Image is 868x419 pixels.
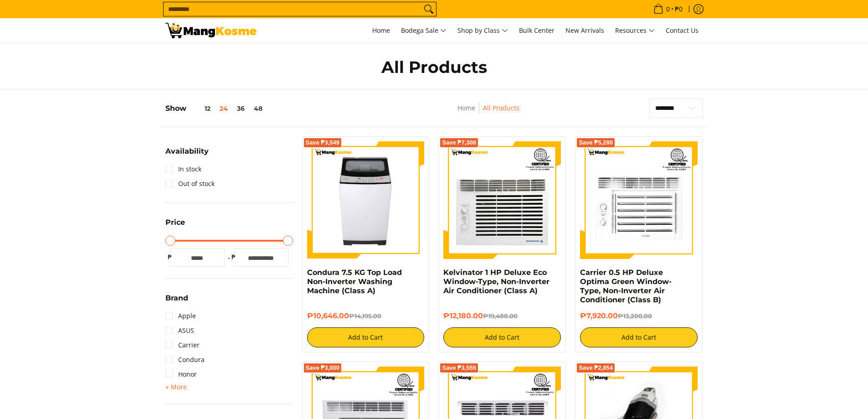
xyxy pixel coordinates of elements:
a: ASUS [165,323,194,338]
h6: ₱12,180.00 [443,311,561,321]
span: Save ₱7,308 [442,140,476,145]
span: ₱ [229,253,238,262]
button: 48 [249,105,267,112]
button: Add to Cart [443,327,561,347]
a: All Products [483,103,519,112]
a: Carrier 0.5 HP Deluxe Optima Green Window-Type, Non-Inverter Air Conditioner (Class B) [580,268,672,304]
span: Resources [615,25,655,36]
span: • [651,4,685,14]
img: Kelvinator 1 HP Deluxe Eco Window-Type, Non-Inverter Air Conditioner (Class A) [443,141,561,259]
a: Apple [165,309,196,323]
img: condura-7.5kg-topload-non-inverter-washing-machine-class-c-full-view-mang-kosme [311,141,421,259]
a: Shop by Class [453,18,513,43]
a: Condura [165,352,205,367]
img: Carrier 0.5 HP Deluxe Optima Green Window-Type, Non-Inverter Air Conditioner (Class B) [580,141,698,259]
del: ₱14,195.00 [349,312,381,320]
span: Price [165,219,185,226]
a: Carrier [165,338,200,352]
span: Save ₱2,854 [579,365,613,371]
del: ₱19,488.00 [483,312,518,320]
a: Bodega Sale [396,18,451,43]
a: Honor [165,367,197,382]
span: Shop by Class [457,25,508,36]
span: Brand [165,295,188,302]
a: Resources [611,18,659,43]
span: + More [165,383,187,391]
span: Bulk Center [519,26,555,35]
h5: Show [165,104,267,113]
button: Search [421,2,436,16]
button: 24 [215,105,232,112]
h6: ₱10,646.00 [307,311,425,321]
a: Home [368,18,395,43]
span: Home [372,26,390,35]
span: ₱ [165,253,175,262]
button: Add to Cart [307,327,425,347]
span: New Arrivals [565,26,604,35]
span: 0 [665,6,671,12]
span: Save ₱5,280 [579,140,613,145]
summary: Open [165,148,209,162]
a: Kelvinator 1 HP Deluxe Eco Window-Type, Non-Inverter Air Conditioner (Class A) [443,268,550,295]
nav: Breadcrumbs [397,103,580,123]
nav: Main Menu [266,18,703,43]
button: 12 [186,105,215,112]
span: ₱0 [673,6,684,12]
button: 36 [232,105,249,112]
span: Contact Us [666,26,699,35]
del: ₱13,200.00 [618,312,652,320]
h1: All Products [257,57,612,78]
a: Condura 7.5 KG Top Load Non-Inverter Washing Machine (Class A) [307,268,402,295]
a: Home [457,103,475,112]
span: Save ₱3,000 [306,365,340,371]
span: Save ₱3,555 [442,365,476,371]
summary: Open [165,295,188,309]
span: Save ₱3,549 [306,140,340,145]
a: Out of stock [165,176,215,191]
a: In stock [165,162,201,176]
img: All Products - Home Appliances Warehouse Sale l Mang Kosme [165,23,257,38]
summary: Open [165,219,185,233]
span: Bodega Sale [401,25,447,36]
a: Bulk Center [514,18,559,43]
a: New Arrivals [561,18,609,43]
a: Contact Us [661,18,703,43]
span: Availability [165,148,209,155]
h6: ₱7,920.00 [580,311,698,321]
button: Add to Cart [580,327,698,347]
summary: Open [165,382,187,393]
